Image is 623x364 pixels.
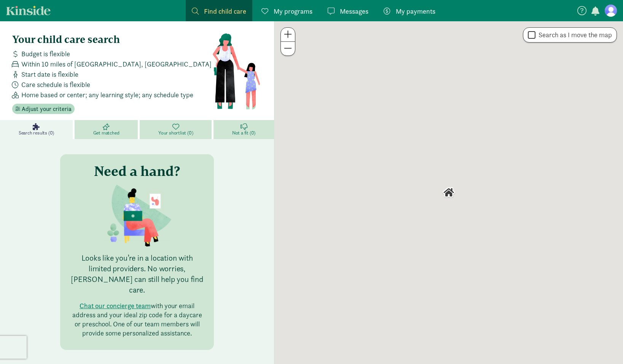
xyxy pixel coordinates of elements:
button: Chat our concierge team [80,301,151,310]
button: Adjust your criteria [12,104,75,114]
h4: Your child care search [12,33,212,46]
span: Care schedule is flexible [21,79,90,90]
a: Your shortlist (0) [140,120,214,139]
a: Not a fit (0) [214,120,274,139]
span: Search results (0) [19,130,54,136]
span: My payments [396,6,435,16]
span: Get matched [93,130,120,136]
span: Within 10 miles of [GEOGRAPHIC_DATA], [GEOGRAPHIC_DATA] [21,59,212,69]
div: Click to see details [442,186,455,199]
p: Looks like you’re in a location with limited providers. No worries, [PERSON_NAME] can still help ... [69,253,205,295]
span: Adjust your criteria [22,104,72,114]
span: Messages [340,6,368,16]
span: My programs [274,6,312,16]
span: Find child care [204,6,246,16]
p: with your email address and your ideal zip code for a daycare or preschool. One of our team membe... [69,301,205,338]
a: Kinside [6,6,51,15]
span: Start date is flexible [21,69,78,79]
span: Home based or center; any learning style; any schedule type [21,90,193,100]
span: Your shortlist (0) [158,130,193,136]
span: Budget is flexible [21,49,70,59]
span: Not a fit (0) [232,130,255,136]
label: Search as I move the map [535,30,612,40]
h3: Need a hand? [94,163,180,179]
a: Get matched [75,120,140,139]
